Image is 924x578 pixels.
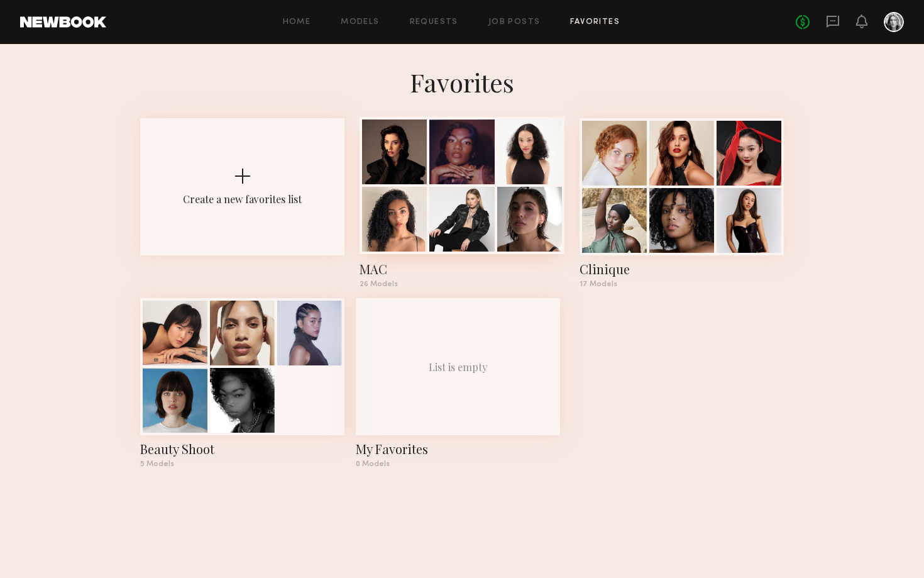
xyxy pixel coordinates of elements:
[183,192,302,206] div: Create a new favorites list
[356,298,560,468] a: List is emptyMy Favorites0 Models
[360,281,564,288] div: 26 Models
[360,118,564,288] a: MAC26 Models
[356,440,560,458] div: My Favorites
[140,440,344,458] div: Beauty Shoot
[410,18,458,26] a: Requests
[140,460,344,468] div: 5 Models
[140,118,344,298] button: Create a new favorites list
[488,18,541,26] a: Job Posts
[341,18,379,26] a: Models
[580,260,784,278] div: Clinique
[140,298,344,468] a: Beauty Shoot5 Models
[429,360,488,374] div: List is empty
[356,460,560,468] div: 0 Models
[580,118,784,288] a: Clinique17 Models
[360,260,564,278] div: MAC
[580,281,784,288] div: 17 Models
[570,18,620,26] a: Favorites
[283,18,311,26] a: Home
